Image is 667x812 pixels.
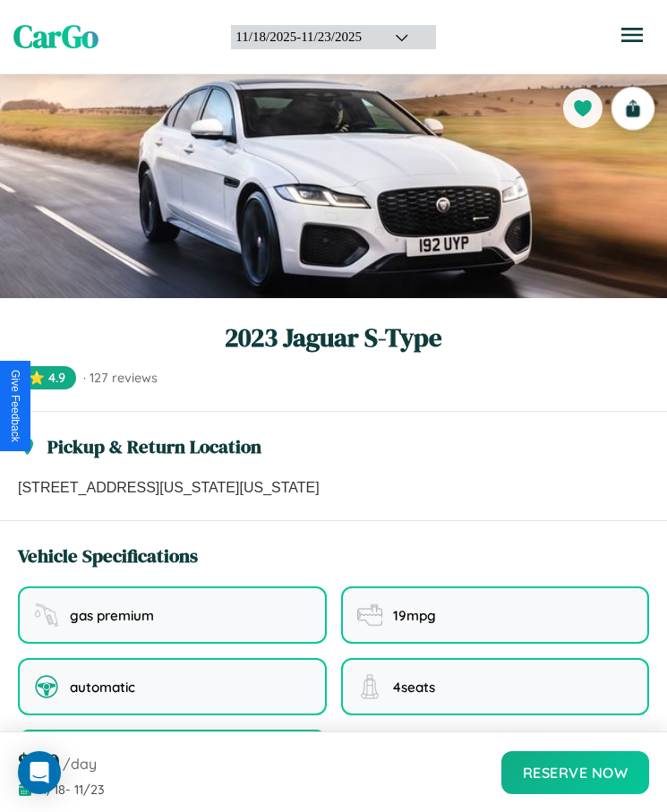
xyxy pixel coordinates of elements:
[34,603,59,628] img: fuel type
[18,747,59,776] span: $ 130
[47,433,261,459] h3: Pickup & Return Location
[18,543,198,568] h3: Vehicle Specifications
[18,477,649,499] p: [STREET_ADDRESS][US_STATE][US_STATE]
[235,30,372,45] div: 11 / 18 / 2025 - 11 / 23 / 2025
[393,679,435,696] span: 4 seats
[9,370,21,442] div: Give Feedback
[393,607,436,624] span: 19 mpg
[70,679,135,696] span: automatic
[18,320,649,355] h1: 2023 Jaguar S-Type
[13,15,98,58] span: CarGo
[38,782,105,798] span: 11 / 18 - 11 / 23
[83,370,158,386] span: · 127 reviews
[63,755,97,773] span: /day
[357,674,382,699] img: seating
[18,366,76,389] span: ⭐ 4.9
[18,751,61,794] div: Open Intercom Messenger
[357,603,382,628] img: fuel efficiency
[501,751,650,794] button: Reserve Now
[70,607,154,624] span: gas premium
